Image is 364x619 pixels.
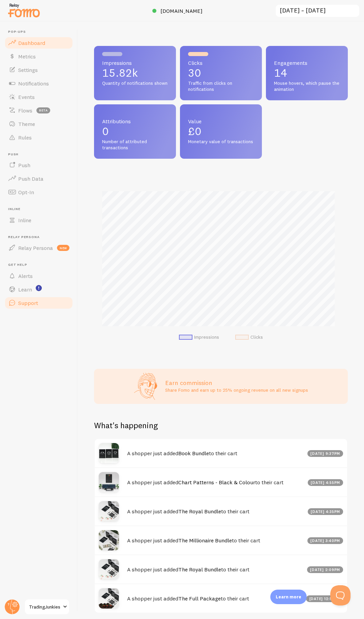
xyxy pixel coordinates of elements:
a: Settings [4,63,73,77]
a: Rules [4,131,73,144]
h2: What's happening [94,420,158,431]
span: Dashboard [18,40,45,46]
img: fomo-relay-logo-orange.svg [7,2,41,19]
span: Rules [18,134,32,141]
span: Pop-ups [8,30,73,34]
div: [DATE] 4:55pm [308,479,343,486]
span: Quantity of notifications shown [102,80,168,86]
h4: A shopper just added to their cart [127,566,303,573]
span: Inline [8,207,73,211]
p: 30 [188,68,254,78]
a: The Royal Bundle [178,508,221,515]
span: Get Help [8,263,73,267]
div: [DATE] 12:53pm [306,595,343,602]
a: Learn [4,283,73,296]
a: Theme [4,117,73,131]
h4: A shopper just added to their cart [127,595,302,602]
span: Push [8,152,73,157]
span: TradingJunkies [29,603,61,611]
a: TradingJunkies [24,599,70,615]
h4: A shopper just added to their cart [127,537,303,544]
span: Push [18,162,30,169]
span: Clicks [188,60,254,66]
span: Relay Persona [8,235,73,239]
div: Learn more [270,590,307,604]
span: Impressions [102,60,168,66]
span: Events [18,94,35,100]
p: 0 [102,126,168,137]
span: Traffic from clicks on notifications [188,80,254,92]
span: Value [188,119,254,124]
div: [DATE] 2:09pm [307,566,343,573]
a: The Millionaire Bundle [178,537,232,544]
li: Impressions [179,334,219,340]
span: Settings [18,67,38,73]
a: Book Bundle [178,450,209,457]
span: Mouse hovers, which pause the animation [274,80,340,92]
span: Theme [18,121,35,127]
span: Opt-In [18,189,34,196]
h4: A shopper just added to their cart [127,479,304,486]
span: Support [18,300,38,306]
span: Monetary value of transactions [188,139,254,145]
div: [DATE] 9:37pm [307,450,343,457]
span: Engagements [274,60,340,66]
span: Flows [18,107,32,114]
a: Inline [4,213,73,227]
h3: Earn commission [165,379,308,387]
div: [DATE] 3:40pm [307,537,343,544]
span: new [57,245,69,251]
div: [DATE] 4:35pm [308,508,343,515]
span: Relay Persona [18,244,53,251]
h4: A shopper just added to their cart [127,508,304,515]
a: The Full Package [178,595,221,602]
span: Alerts [18,273,33,279]
span: Push Data [18,175,43,182]
p: 15.82k [102,68,168,78]
a: Metrics [4,50,73,63]
span: Metrics [18,53,36,60]
a: Events [4,90,73,104]
a: Chart Patterns - Black & Colour [178,479,255,486]
iframe: Help Scout Beacon - Open [330,585,351,605]
p: 14 [274,68,340,78]
a: Push [4,158,73,172]
li: Clicks [235,334,263,340]
span: Notifications [18,80,49,87]
span: Number of attributed transactions [102,139,168,151]
span: £0 [188,125,202,138]
span: Learn [18,286,32,293]
svg: <p>Watch New Feature Tutorials!</p> [36,285,42,291]
span: Inline [18,217,31,224]
a: Relay Persona new [4,241,73,255]
a: Opt-In [4,185,73,199]
a: Notifications [4,77,73,90]
p: Learn more [276,594,301,600]
a: Support [4,296,73,310]
span: beta [36,107,50,113]
a: Push Data [4,172,73,185]
a: Alerts [4,269,73,283]
p: Share Fomo and earn up to 25% ongoing revenue on all new signups [165,387,308,393]
a: Dashboard [4,36,73,50]
h4: A shopper just added to their cart [127,450,303,457]
span: Attributions [102,119,168,124]
a: The Royal Bundle [178,566,221,573]
a: Flows beta [4,104,73,117]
